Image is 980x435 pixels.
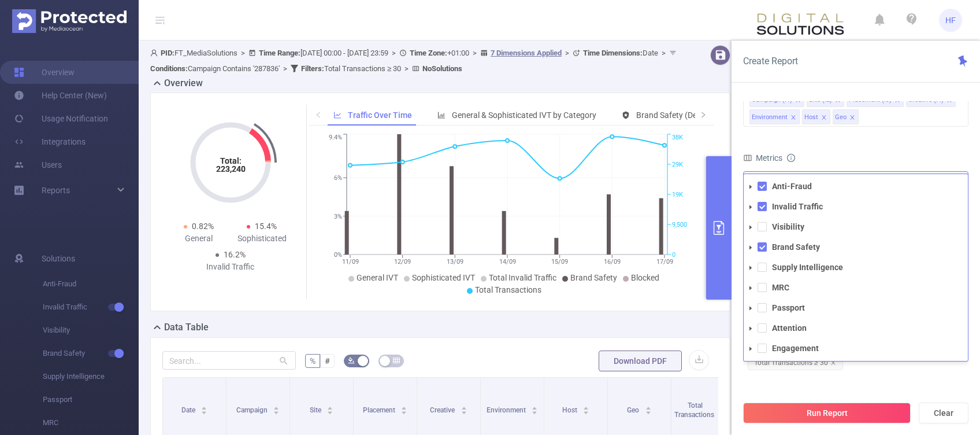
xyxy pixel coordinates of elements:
a: Reports [42,179,70,202]
span: Total Transactions ≥ 30 [748,355,843,370]
h2: Data Table [164,320,209,334]
span: Total Transactions [475,285,541,294]
i: icon: caret-up [201,405,207,408]
tspan: 19K [672,191,683,198]
i: icon: caret-up [532,405,538,408]
span: Date [181,406,197,414]
div: Sophisticated [231,233,294,245]
i: icon: user [150,49,161,57]
b: Conditions : [150,64,188,73]
i: icon: caret-down [748,265,753,271]
li: Environment [749,109,800,124]
span: Total Invalid Traffic [489,273,556,282]
span: 15.4% [255,222,277,231]
b: Filters : [301,64,324,73]
i: icon: caret-down [327,410,333,413]
div: Sort [531,405,538,412]
button: Clear [919,403,968,423]
tspan: 15/09 [551,258,568,266]
span: > [280,64,291,73]
span: Host [562,406,579,414]
i: icon: close [849,115,855,121]
a: Help Center (New) [14,84,107,107]
i: icon: caret-up [401,405,407,408]
span: Creative [430,406,456,414]
i: icon: caret-down [532,410,538,413]
tspan: 9,500 [672,221,687,228]
span: Campaign Contains '287836' [150,64,280,73]
input: Search... [162,351,296,370]
i: icon: caret-down [748,305,753,311]
strong: Invalid Traffic [772,202,823,211]
span: Metrics [743,153,782,163]
tspan: 13/09 [446,258,463,266]
span: Brand Safety [43,342,139,365]
div: General [167,233,231,245]
span: Invalid Traffic [43,296,139,319]
i: icon: caret-up [461,405,467,408]
i: icon: caret-down [748,204,753,210]
a: Usage Notification [14,107,108,130]
i: icon: table [393,357,400,364]
span: General & Sophisticated IVT by Category [452,110,596,120]
i: icon: close [790,115,796,121]
i: icon: caret-down [583,410,589,413]
li: Host [802,109,830,124]
span: Sophisticated IVT [412,273,475,282]
span: > [562,49,573,57]
i: icon: caret-down [645,410,651,413]
i: icon: caret-down [748,184,753,190]
i: icon: caret-down [748,285,753,291]
div: Sort [461,405,467,412]
div: Sort [400,405,407,412]
div: Sort [645,405,652,412]
a: Users [14,153,62,176]
i: icon: caret-down [201,410,207,413]
button: Download PDF [599,351,682,371]
div: Sort [201,405,207,412]
i: icon: caret-down [748,346,753,352]
span: FT_MediaSolutions [DATE] 00:00 - [DATE] 23:59 +01:00 [150,49,680,73]
tspan: 11/09 [341,258,358,266]
b: PID: [161,49,175,57]
i: icon: caret-down [401,410,407,413]
span: Anti-Fraud [43,272,139,296]
div: Sort [582,405,589,412]
a: Overview [14,61,75,84]
span: General IVT [357,273,398,282]
i: icon: right [700,111,707,118]
strong: Passport [772,303,805,312]
span: Passport [43,388,139,411]
a: Integrations [14,130,86,153]
strong: Brand Safety [772,242,820,252]
b: Time Dimensions : [583,49,643,57]
tspan: 3% [334,213,342,220]
span: Solutions [42,247,75,270]
i: icon: caret-down [748,224,753,230]
span: Total Transactions [674,401,716,419]
span: Site [310,406,323,414]
i: icon: caret-down [461,410,467,413]
i: icon: bar-chart [437,111,446,119]
span: > [388,49,399,57]
tspan: 12/09 [394,258,411,266]
li: Geo [833,109,859,124]
strong: Engagement [772,344,819,353]
i: icon: caret-up [645,405,651,408]
b: Time Zone: [410,49,447,57]
i: icon: close [830,360,836,366]
span: > [469,49,480,57]
div: Sort [326,405,333,412]
strong: Supply Intelligence [772,263,843,272]
strong: MRC [772,283,789,292]
div: Host [804,110,818,125]
span: Supply Intelligence [43,365,139,388]
tspan: 16/09 [603,258,620,266]
strong: Anti-Fraud [772,182,812,191]
span: Placement [363,406,397,414]
i: icon: close [821,115,827,121]
span: Visibility [43,319,139,342]
b: No Solutions [422,64,462,73]
img: Protected Media [12,9,127,33]
i: icon: left [315,111,322,118]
